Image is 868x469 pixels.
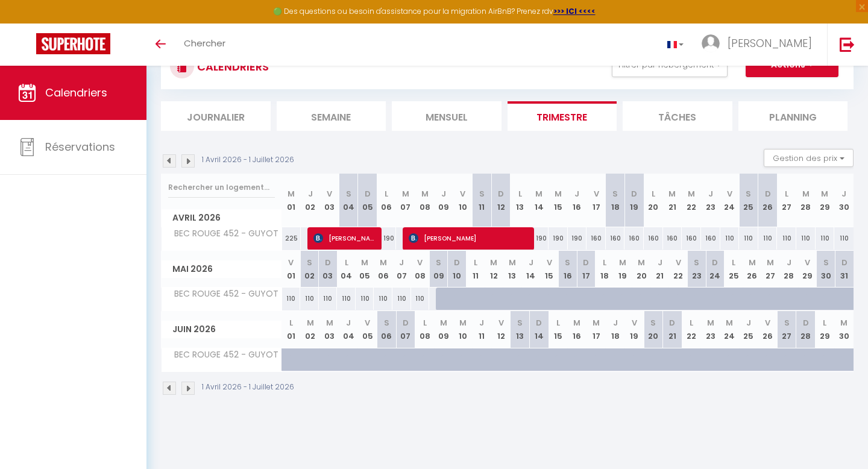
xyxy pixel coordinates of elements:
li: Journalier [161,101,271,131]
th: 03 [320,174,339,227]
abbr: J [708,188,713,200]
abbr: M [707,317,714,329]
a: ... [PERSON_NAME] [693,24,827,66]
abbr: V [676,257,681,268]
abbr: M [402,188,409,200]
th: 12 [485,251,503,288]
div: 190 [568,227,587,250]
abbr: V [460,188,465,200]
abbr: S [479,188,485,200]
th: 03 [320,311,339,348]
th: 03 [319,251,338,288]
abbr: J [613,317,618,329]
abbr: D [454,257,460,268]
th: 28 [796,311,816,348]
abbr: S [517,317,523,329]
abbr: D [365,188,371,200]
abbr: V [288,257,294,268]
h3: CALENDRIERS [194,53,269,80]
abbr: S [650,317,656,329]
p: 1 Avril 2026 - 1 Juillet 2026 [202,154,294,166]
abbr: S [384,317,389,329]
th: 21 [650,251,669,288]
abbr: D [325,257,331,268]
abbr: J [658,257,662,268]
span: [PERSON_NAME] [313,227,378,250]
div: 110 [411,288,430,310]
button: Gestion des prix [764,149,854,167]
th: 21 [663,311,682,348]
th: 15 [549,174,568,227]
span: Calendriers [45,85,107,100]
div: 160 [587,227,606,250]
th: 17 [577,251,596,288]
div: 110 [282,288,301,310]
img: logout [840,37,855,52]
div: 160 [682,227,701,250]
abbr: M [459,317,467,329]
abbr: D [841,257,848,268]
abbr: L [556,317,560,329]
th: 17 [587,311,606,348]
div: 110 [834,227,854,250]
abbr: S [784,317,790,329]
abbr: M [509,257,516,268]
abbr: J [574,188,579,200]
abbr: M [573,317,580,329]
th: 05 [356,251,374,288]
div: 110 [337,288,356,310]
strong: >>> ICI <<<< [553,6,596,16]
abbr: S [307,257,312,268]
th: 29 [816,174,835,227]
abbr: M [593,317,600,329]
th: 24 [720,174,740,227]
th: 29 [798,251,817,288]
th: 04 [339,174,358,227]
abbr: M [326,317,333,329]
abbr: V [498,317,504,329]
abbr: L [289,317,293,329]
th: 10 [453,174,473,227]
th: 09 [434,311,453,348]
a: Chercher [175,24,234,66]
abbr: V [327,188,332,200]
th: 18 [606,174,625,227]
abbr: S [746,188,751,200]
abbr: L [690,317,693,329]
abbr: L [345,257,348,268]
abbr: S [694,257,699,268]
th: 15 [549,311,568,348]
abbr: S [565,257,570,268]
abbr: M [421,188,429,200]
abbr: J [746,317,751,329]
abbr: J [787,257,791,268]
abbr: J [441,188,446,200]
abbr: J [308,188,313,200]
abbr: V [765,317,770,329]
img: Super Booking [36,33,110,54]
span: BEC ROUGE 452 - GUYOT [163,227,281,241]
th: 26 [758,174,778,227]
div: 190 [377,227,397,250]
th: 24 [706,251,725,288]
th: 16 [558,251,577,288]
th: 14 [529,311,549,348]
th: 07 [392,251,411,288]
li: Planning [738,101,848,131]
div: 110 [374,288,392,310]
abbr: M [749,257,756,268]
th: 15 [540,251,559,288]
div: 160 [663,227,682,250]
div: 110 [356,288,374,310]
abbr: D [669,317,675,329]
abbr: D [631,188,637,200]
li: Semaine [277,101,386,131]
th: 02 [300,251,319,288]
th: 13 [503,251,522,288]
th: 20 [644,174,663,227]
abbr: L [474,257,477,268]
abbr: S [436,257,441,268]
span: BEC ROUGE 452 - GUYOT [163,288,281,301]
th: 31 [835,251,854,288]
abbr: D [403,317,409,329]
